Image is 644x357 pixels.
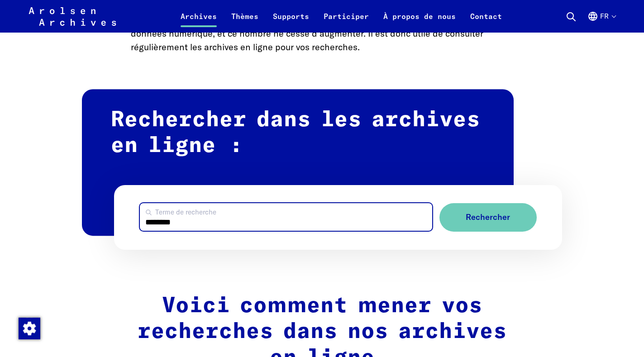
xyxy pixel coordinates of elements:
[466,213,510,222] span: Rechercher
[439,203,537,232] button: Rechercher
[82,89,514,236] h2: Rechercher dans les archives en ligne :
[224,11,266,33] a: Thèmes
[376,11,463,33] a: À propos de nous
[587,11,615,33] button: Français, sélection de la langue
[173,11,224,33] a: Archives
[266,11,316,33] a: Supports
[173,5,509,27] nav: Principal
[18,317,40,339] div: Modification du consentement
[463,11,509,33] a: Contact
[19,318,40,339] img: Modification du consentement
[316,11,376,33] a: Participer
